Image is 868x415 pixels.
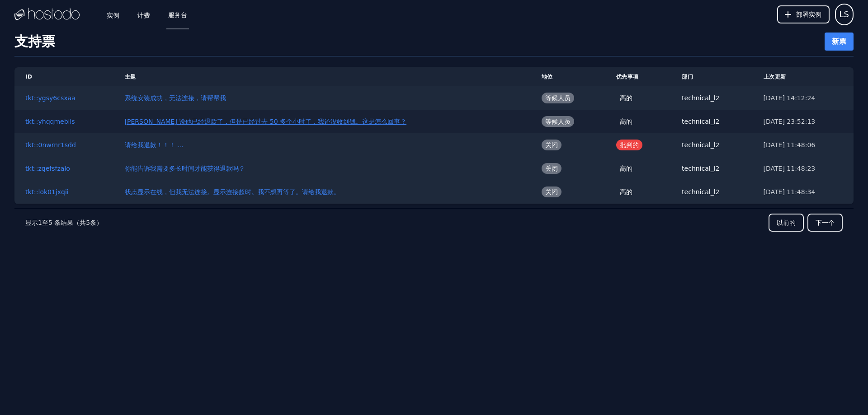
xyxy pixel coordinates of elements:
[764,94,816,102] font: [DATE] 14:12:24
[682,94,719,102] font: technical_l2
[86,219,103,226] font: 5条）
[545,165,558,172] font: 关闭
[545,141,558,149] font: 关闭
[125,118,406,125] a: [PERSON_NAME] 说他已经退款了，但是已经过去 50 多个小时了，我还没收到钱。这是怎么回事？
[832,37,846,46] font: 新票
[835,4,854,25] button: 用户菜单
[764,141,816,149] font: [DATE] 11:48:06
[769,214,804,232] button: 以前的
[616,74,639,80] font: 优先事项
[620,141,639,149] font: 批判的
[682,74,693,80] font: 部门
[545,118,571,125] font: 等候人员
[168,11,187,19] font: 服务台
[807,214,843,232] button: 下一个
[125,188,340,196] a: 状态显示在线，但我无法连接。显示连接超时。我不想再等了。请给我退款。
[48,219,61,226] font: 5 条
[764,74,786,80] font: 上次更新
[14,8,80,21] img: 标识
[25,165,70,172] a: tkt::zqefsfzalo
[545,188,558,196] font: 关闭
[620,94,632,102] font: 高的
[542,74,553,80] font: 地位
[682,141,719,149] font: technical_l2
[764,118,816,125] font: [DATE] 23:52:13
[25,188,69,196] a: tkt::lok01jxqii
[545,94,571,102] font: 等候人员
[125,165,245,172] a: 你能告诉我需要多长时间才能获得退款吗？
[25,74,33,80] font: ID
[125,141,184,149] a: 请给我退款！！！ ...
[620,118,632,125] font: 高的
[682,165,719,172] font: technical_l2
[125,74,136,80] font: 主题
[816,219,835,226] font: 下一个
[125,94,226,102] a: 系统安装成功，无法连接，请帮帮我
[764,188,816,196] font: [DATE] 11:48:34
[38,219,42,226] font: 1
[796,11,821,18] font: 部署实例
[25,219,38,226] font: 显示
[25,118,75,125] a: tkt::yhqqmebils
[14,208,854,237] nav: 分页
[825,33,854,51] a: 新票
[777,219,796,226] font: 以前的
[61,219,73,226] font: 结果
[777,5,830,23] button: 部署实例
[107,12,119,19] font: 实例
[620,188,632,196] font: 高的
[73,219,86,226] font: （共
[42,219,48,226] font: 至
[682,188,719,196] font: technical_l2
[682,118,719,125] font: technical_l2
[840,9,849,19] font: LS
[137,12,150,19] font: 计费
[25,94,75,102] a: tkt::ygsy6csxaa
[764,165,816,172] font: [DATE] 11:48:23
[14,33,55,49] font: 支持票
[25,141,76,149] a: tkt::0nwrnr1sdd
[620,165,632,172] font: 高的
